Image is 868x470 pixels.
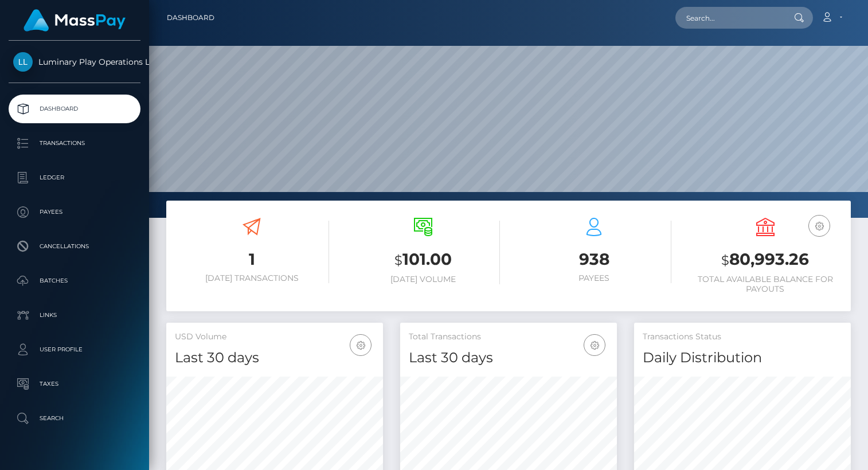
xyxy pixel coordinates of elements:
[689,248,843,272] h3: 80,993.26
[167,6,214,30] a: Dashboard
[13,203,136,221] p: Payees
[643,348,842,368] h4: Daily Distribution
[175,248,329,271] h3: 1
[9,301,140,330] a: Links
[721,252,729,268] small: $
[13,410,136,427] p: Search
[9,129,140,158] a: Transactions
[675,7,783,29] input: Search...
[175,348,374,368] h4: Last 30 days
[9,370,140,398] a: Taxes
[9,95,140,123] a: Dashboard
[13,135,136,152] p: Transactions
[13,169,136,186] p: Ledger
[9,163,140,192] a: Ledger
[175,273,329,283] h6: [DATE] Transactions
[517,248,671,271] h3: 938
[394,252,402,268] small: $
[409,331,608,343] h5: Total Transactions
[13,52,33,72] img: Luminary Play Operations Limited
[13,238,136,255] p: Cancellations
[9,232,140,261] a: Cancellations
[409,348,608,368] h4: Last 30 days
[9,198,140,226] a: Payees
[13,307,136,324] p: Links
[175,331,374,343] h5: USD Volume
[13,100,136,117] p: Dashboard
[346,275,501,284] h6: [DATE] Volume
[517,273,671,283] h6: Payees
[9,404,140,433] a: Search
[13,272,136,289] p: Batches
[689,275,843,294] h6: Total Available Balance for Payouts
[24,9,126,32] img: MassPay Logo
[13,375,136,393] p: Taxes
[9,267,140,295] a: Batches
[643,331,842,343] h5: Transactions Status
[9,57,140,67] span: Luminary Play Operations Limited
[346,248,501,272] h3: 101.00
[13,341,136,358] p: User Profile
[9,335,140,364] a: User Profile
